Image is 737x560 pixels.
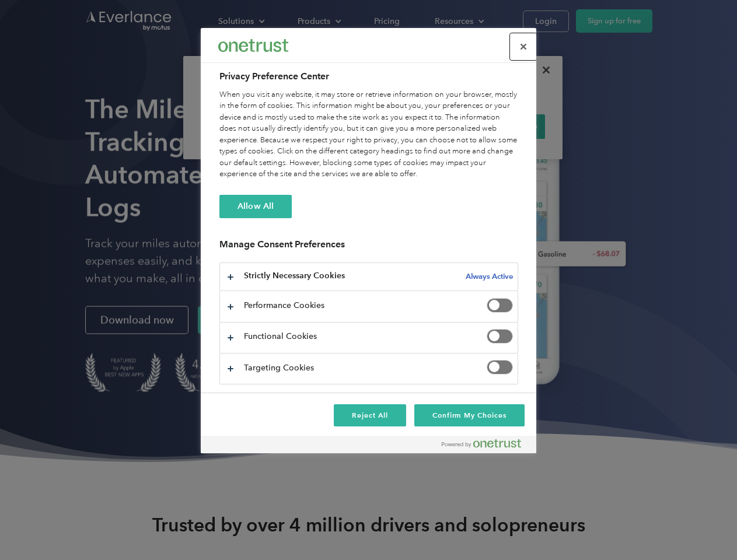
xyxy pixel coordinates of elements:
[219,69,518,83] h2: Privacy Preference Center
[219,239,518,257] h3: Manage Consent Preferences
[414,404,525,426] button: Confirm My Choices
[511,34,536,60] button: Close
[219,89,518,180] div: When you visit any website, it may store or retrieve information on your browser, mostly in the f...
[218,39,288,51] img: Everlance
[201,28,536,453] div: Privacy Preference Center
[218,34,288,57] div: Everlance
[201,28,536,453] div: Preference center
[219,195,292,218] button: Allow All
[442,439,521,448] img: Powered by OneTrust Opens in a new Tab
[442,439,530,453] a: Powered by OneTrust Opens in a new Tab
[334,404,406,426] button: Reject All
